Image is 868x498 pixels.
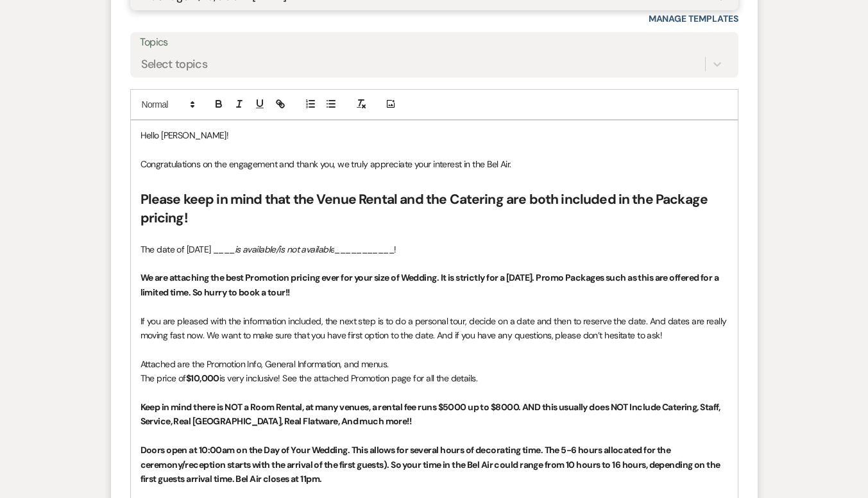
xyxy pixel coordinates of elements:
[141,55,208,72] div: Select topics
[140,401,722,427] strong: Keep in mind there is NOT a Room Rental, at many venues, a rental fee runs $5000 up to $8000. AND...
[140,358,389,370] span: Attached are the Promotion Info, General Information, and menus.
[649,13,738,24] a: Manage Templates
[140,190,711,227] strong: Please keep in mind that the Venue Rental and the Catering are both included in the Package pricing!
[235,244,335,255] em: is available/is not available
[334,244,396,255] span: ___________!
[186,372,219,384] strong: $10,000
[140,129,229,141] span: Hello [PERSON_NAME]!
[140,372,186,384] span: The price of
[140,158,511,170] span: Congratulations on the engagement and thank you, we truly appreciate your interest in the Bel Air.
[140,244,235,255] span: The date of [DATE] ____
[219,372,477,384] span: is very inclusive! See the attached Promotion page for all the details.
[140,33,729,52] label: Topics
[140,315,729,341] span: If you are pleased with the information included, the next step is to do a personal tour, decide ...
[140,272,720,297] strong: We are attaching the best Promotion pricing ever for your size of Wedding. It is strictly for a [...
[140,444,722,485] strong: Doors open at 10:00am on the Day of Your Wedding. This allows for several hours of decorating tim...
